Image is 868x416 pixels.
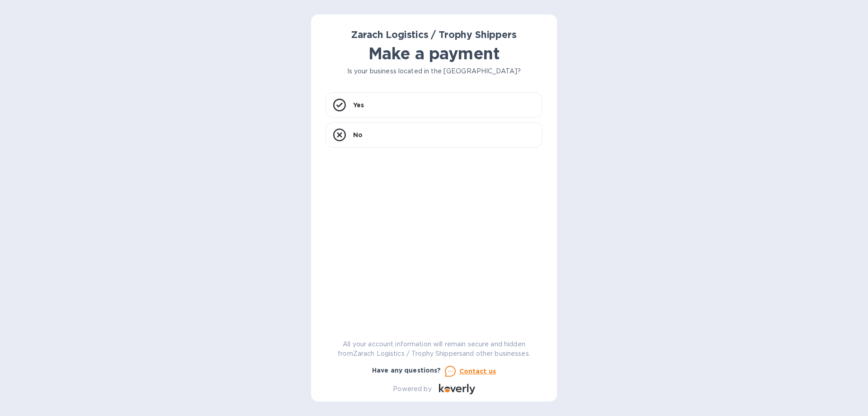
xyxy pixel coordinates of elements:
p: Is your business located in the [GEOGRAPHIC_DATA]? [325,67,542,76]
p: Powered by [393,384,431,394]
b: Zarach Logistics / Trophy Shippers [351,29,516,40]
b: Have any questions? [372,367,441,374]
h1: Make a payment [325,44,542,63]
u: Contact us [459,368,496,375]
p: No [353,130,363,139]
p: Yes [353,100,364,110]
p: All your account information will remain secure and hidden from Zarach Logistics / Trophy Shipper... [325,339,542,359]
